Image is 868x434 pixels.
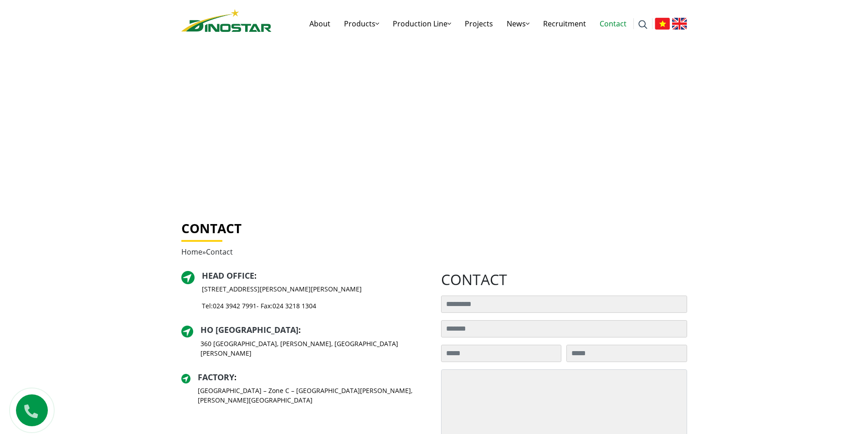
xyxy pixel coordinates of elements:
img: search [638,20,647,29]
a: Production Line [386,9,458,38]
a: 024 3218 1304 [272,301,316,310]
a: Recruitment [536,9,593,38]
a: About [303,9,337,38]
img: directer [181,326,193,337]
span: Contact [206,247,233,257]
p: Tel: - Fax: [202,301,362,311]
h2: : [200,325,427,335]
img: directer [181,374,190,383]
a: Products [337,9,386,38]
img: logo [181,9,272,32]
span: » [181,247,233,257]
p: [GEOGRAPHIC_DATA] – Zone C – [GEOGRAPHIC_DATA][PERSON_NAME], [PERSON_NAME][GEOGRAPHIC_DATA] [198,386,427,405]
h1: Contact [181,221,687,236]
a: 024 3942 7991 [213,301,257,310]
h2: : [198,373,427,383]
p: [STREET_ADDRESS][PERSON_NAME][PERSON_NAME] [202,284,362,294]
a: Home [181,247,202,257]
h2: contact [441,271,687,288]
p: 360 [GEOGRAPHIC_DATA], [PERSON_NAME], [GEOGRAPHIC_DATA][PERSON_NAME] [200,339,427,358]
a: Projects [458,9,500,38]
img: Tiếng Việt [655,18,670,30]
a: Factory [198,372,234,383]
img: English [672,18,687,30]
a: HO [GEOGRAPHIC_DATA] [200,324,298,335]
img: directer [181,271,195,284]
a: News [500,9,536,38]
a: Contact [593,9,633,38]
a: Head Office [202,270,254,281]
h2: : [202,271,362,281]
